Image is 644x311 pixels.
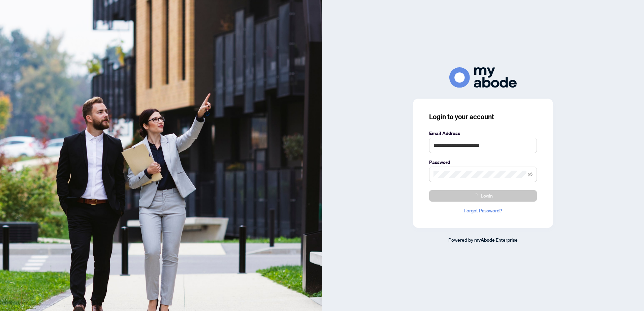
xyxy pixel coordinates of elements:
[474,236,495,244] a: myAbode
[429,190,537,202] button: Login
[429,112,537,122] h3: Login to your account
[429,159,537,166] label: Password
[429,207,537,214] a: Forgot Password?
[448,237,473,243] span: Powered by
[528,172,533,177] span: eye-invisible
[429,130,537,137] label: Email Address
[449,67,517,88] img: ma-logo
[496,237,518,243] span: Enterprise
